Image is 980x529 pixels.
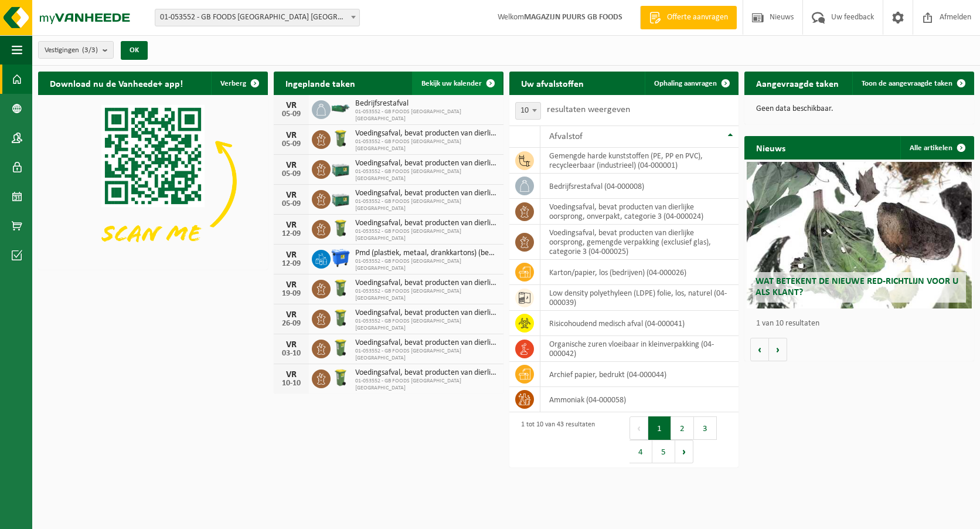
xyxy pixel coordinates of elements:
[540,387,739,412] td: ammoniak (04-000058)
[38,95,268,267] img: Download de VHEPlus App
[280,280,303,290] div: VR
[355,168,498,182] span: 01-053552 - GB FOODS [GEOGRAPHIC_DATA] [GEOGRAPHIC_DATA]
[750,338,769,361] button: Vorige
[744,72,850,94] h2: Aangevraagde taken
[756,105,962,113] p: Geen data beschikbaar.
[549,132,583,141] span: Afvalstof
[280,260,303,268] div: 12-09
[629,416,648,440] button: Previous
[280,110,303,118] div: 05-09
[45,42,98,59] span: Vestigingen
[331,368,351,388] img: WB-0140-HPE-GN-50
[900,136,973,160] a: Alle artikelen
[540,336,739,362] td: organische zuren vloeibaar in kleinverpakking (04-000042)
[540,285,739,311] td: low density polyethyleen (LDPE) folie, los, naturel (04-000039)
[280,310,303,320] div: VR
[280,340,303,350] div: VR
[280,250,303,260] div: VR
[280,140,303,148] div: 05-09
[652,440,675,463] button: 5
[331,248,351,268] img: WB-1100-HPE-BE-01
[331,278,351,298] img: WB-0140-HPE-GN-50
[280,170,303,178] div: 05-09
[280,101,303,110] div: VR
[280,221,303,230] div: VR
[280,191,303,200] div: VR
[355,348,498,362] span: 01-053552 - GB FOODS [GEOGRAPHIC_DATA] [GEOGRAPHIC_DATA]
[355,198,498,212] span: 01-053552 - GB FOODS [GEOGRAPHIC_DATA] [GEOGRAPHIC_DATA]
[355,189,498,198] span: Voedingsafval, bevat producten van dierlijke oorsprong, glazen verpakking, categ...
[280,370,303,379] div: VR
[516,103,540,119] span: 10
[355,129,498,138] span: Voedingsafval, bevat producten van dierlijke oorsprong, onverpakt, categorie 3
[331,338,351,358] img: WB-0140-HPE-GN-50
[355,108,498,123] span: 01-053552 - GB FOODS [GEOGRAPHIC_DATA] [GEOGRAPHIC_DATA]
[121,41,148,60] button: OK
[38,72,195,94] h2: Download nu de Vanheede+ app!
[280,320,303,328] div: 26-09
[524,13,622,22] strong: MAGAZIJN PUURS GB FOODS
[756,320,968,328] p: 1 van 10 resultaten
[355,368,498,378] span: Voedingsafval, bevat producten van dierlijke oorsprong, onverpakt, categorie 3
[540,174,739,199] td: bedrijfsrestafval (04-000008)
[355,249,498,258] span: Pmd (plastiek, metaal, drankkartons) (bedrijven)
[280,200,303,208] div: 05-09
[355,318,498,332] span: 01-053552 - GB FOODS [GEOGRAPHIC_DATA] [GEOGRAPHIC_DATA]
[331,218,351,238] img: WB-0140-HPE-GN-50
[540,199,739,225] td: voedingsafval, bevat producten van dierlijke oorsprong, onverpakt, categorie 3 (04-000024)
[852,72,973,95] a: Toon de aangevraagde taken
[675,440,693,463] button: Next
[421,80,482,87] span: Bekijk uw kalender
[355,219,498,228] span: Voedingsafval, bevat producten van dierlijke oorsprong, onverpakt, categorie 3
[211,72,267,95] button: Verberg
[280,290,303,298] div: 19-09
[654,80,717,87] span: Ophaling aanvragen
[280,379,303,388] div: 10-10
[355,99,498,108] span: Bedrijfsrestafval
[331,103,351,114] img: HK-XZ-20-GN-01
[280,131,303,140] div: VR
[540,148,739,174] td: gemengde harde kunststoffen (PE, PP en PVC), recycleerbaar (industrieel) (04-000001)
[756,277,958,297] span: Wat betekent de nieuwe RED-richtlijn voor u als klant?
[280,230,303,238] div: 12-09
[540,225,739,260] td: voedingsafval, bevat producten van dierlijke oorsprong, gemengde verpakking (exclusief glas), cat...
[331,128,351,148] img: WB-0140-HPE-GN-50
[355,258,498,272] span: 01-053552 - GB FOODS [GEOGRAPHIC_DATA] [GEOGRAPHIC_DATA]
[82,46,98,54] count: (3/3)
[355,138,498,152] span: 01-053552 - GB FOODS [GEOGRAPHIC_DATA] [GEOGRAPHIC_DATA]
[155,9,360,26] span: 01-053552 - GB FOODS BELGIUM NV - PUURS-SINT-AMANDS
[355,159,498,168] span: Voedingsafval, bevat producten van dierlijke oorsprong, gemengde verpakking (exc...
[744,136,797,159] h2: Nieuws
[280,350,303,358] div: 03-10
[671,416,694,440] button: 2
[547,105,630,114] label: resultaten weergeven
[509,72,596,94] h2: Uw afvalstoffen
[355,378,498,392] span: 01-053552 - GB FOODS [GEOGRAPHIC_DATA] [GEOGRAPHIC_DATA]
[38,41,114,59] button: Vestigingen(3/3)
[540,260,739,285] td: karton/papier, los (bedrijven) (04-000026)
[355,288,498,302] span: 01-053552 - GB FOODS [GEOGRAPHIC_DATA] [GEOGRAPHIC_DATA]
[515,415,595,464] div: 1 tot 10 van 43 resultaten
[155,9,359,26] span: 01-053552 - GB FOODS BELGIUM NV - PUURS-SINT-AMANDS
[648,416,671,440] button: 1
[664,12,731,23] span: Offerte aanvragen
[355,279,498,288] span: Voedingsafval, bevat producten van dierlijke oorsprong, onverpakt, categorie 3
[540,362,739,387] td: archief papier, bedrukt (04-000044)
[331,188,351,208] img: PB-LB-0680-HPE-GN-01
[355,308,498,318] span: Voedingsafval, bevat producten van dierlijke oorsprong, onverpakt, categorie 3
[220,80,246,87] span: Verberg
[355,228,498,242] span: 01-053552 - GB FOODS [GEOGRAPHIC_DATA] [GEOGRAPHIC_DATA]
[412,72,502,95] a: Bekijk uw kalender
[331,158,351,178] img: PB-LB-0680-HPE-GN-01
[640,6,737,29] a: Offerte aanvragen
[645,72,737,95] a: Ophaling aanvragen
[355,338,498,348] span: Voedingsafval, bevat producten van dierlijke oorsprong, onverpakt, categorie 3
[280,161,303,170] div: VR
[540,311,739,336] td: risicohoudend medisch afval (04-000041)
[747,162,972,308] a: Wat betekent de nieuwe RED-richtlijn voor u als klant?
[694,416,717,440] button: 3
[515,102,541,120] span: 10
[629,440,652,463] button: 4
[331,308,351,328] img: WB-0140-HPE-GN-50
[274,72,367,94] h2: Ingeplande taken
